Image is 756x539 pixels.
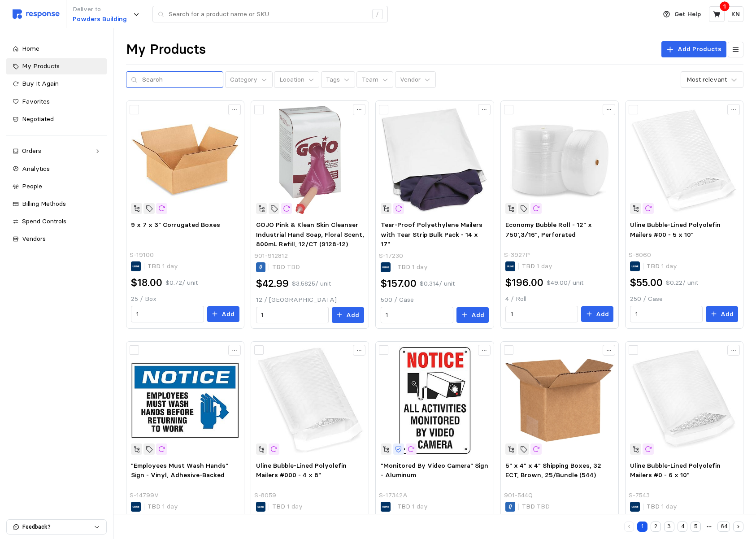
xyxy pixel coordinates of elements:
p: $0.72 / unit [165,278,198,288]
img: S-19100 [131,106,239,214]
h2: $18.00 [131,276,162,290]
p: 250 / Case [630,294,738,304]
span: 1 day [410,502,428,510]
span: Uline Bubble-Lined Polyolefin Mailers #000 - 4 x 8" [256,461,347,479]
p: S-3927P [504,250,530,260]
p: TBD [148,502,178,512]
p: KN [731,9,740,19]
button: Category [225,71,273,88]
p: Vendor [400,75,421,85]
p: 12 / [GEOGRAPHIC_DATA] [256,295,364,305]
img: S-17342A [381,346,489,454]
button: Tags [321,71,355,88]
p: $3.5825 / unit [292,279,331,289]
p: 500 / Case [381,295,489,305]
p: 25 / Box [131,294,239,304]
a: Billing Methods [6,196,107,212]
p: $0.314 / unit [420,279,455,289]
p: Add Products [678,44,721,54]
p: S-14799V [130,491,159,500]
button: Feedback? [7,520,106,534]
button: Get Help [658,6,706,23]
button: Vendor [395,71,436,88]
span: Negotiated [22,115,54,123]
p: S-19100 [130,250,154,260]
p: TBD [647,261,677,271]
p: Get Help [674,9,701,19]
input: Qty [511,306,573,322]
button: 2 [651,522,661,532]
button: 64 [717,522,730,532]
button: Add [706,306,738,322]
a: My Products [6,58,107,74]
button: Add Products [661,41,726,57]
span: Buy It Again [22,79,59,87]
p: Add [346,310,359,320]
span: 1 day [535,262,552,270]
p: TBD [397,502,428,512]
p: TBD [148,261,178,271]
p: Add [471,310,484,320]
input: Search for a product name or SKU [169,6,367,22]
button: 1 [637,522,647,532]
img: S-14799V [131,346,239,454]
div: Most relevant [686,75,727,84]
p: Team [362,75,378,85]
button: Add [332,307,364,323]
a: Orders [6,143,107,159]
button: Team [356,71,393,88]
h2: $196.00 [505,276,543,290]
button: KN [728,6,743,22]
a: Negotiated [6,111,107,127]
p: TBD [522,502,550,512]
a: Vendors [6,231,107,247]
p: TBD [272,262,300,272]
span: 9 x 7 x 3" Corrugated Boxes [131,221,220,229]
img: S-7543 [630,346,738,454]
p: Location [279,75,304,85]
img: s0153467_s7 [505,346,613,454]
input: Qty [635,306,698,322]
img: svg%3e [13,9,60,19]
span: Analytics [22,165,50,173]
a: Home [6,41,107,57]
div: / [372,9,383,20]
span: Home [22,44,39,52]
span: Economy Bubble Roll - 12" x 750',3⁄16", Perforated [505,221,592,239]
span: 1 day [285,502,303,510]
img: s0524620_s7 [256,106,364,214]
p: TBD [272,502,303,512]
button: Location [274,71,319,88]
p: TBD [522,261,552,271]
span: People [22,182,42,190]
span: Vendors [22,235,46,243]
span: 5" x 4" x 4" Shipping Boxes, 32 ECT, Brown, 25/Bundle (544) [505,461,601,479]
p: Add [596,309,609,319]
span: 1 day [660,262,677,270]
input: Qty [136,306,199,322]
a: Analytics [6,161,107,177]
p: S-17342A [379,491,408,500]
a: Favorites [6,94,107,110]
input: Qty [386,307,448,323]
p: Feedback? [22,523,94,531]
button: Add [581,306,613,322]
span: "Employees Must Wash Hands" Sign - Vinyl, Adhesive-Backed [131,461,228,479]
span: 1 day [660,502,677,510]
span: TBD [285,263,300,271]
p: 901-912812 [254,251,288,261]
button: 5 [691,522,701,532]
span: 1 day [410,263,428,271]
button: 3 [664,522,674,532]
h2: $42.99 [256,277,289,291]
input: Qty [261,307,323,323]
p: Tags [326,75,340,85]
img: S-3927P [505,106,613,214]
h1: My Products [126,41,206,58]
span: Tear-Proof Polyethylene Mailers with Tear Strip Bulk Pack - 14 x 17" [381,221,482,248]
div: Orders [22,146,91,156]
p: Powders Building [73,14,127,24]
span: 1 day [161,502,178,510]
input: Search [142,72,218,88]
p: S-17230 [379,251,403,261]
